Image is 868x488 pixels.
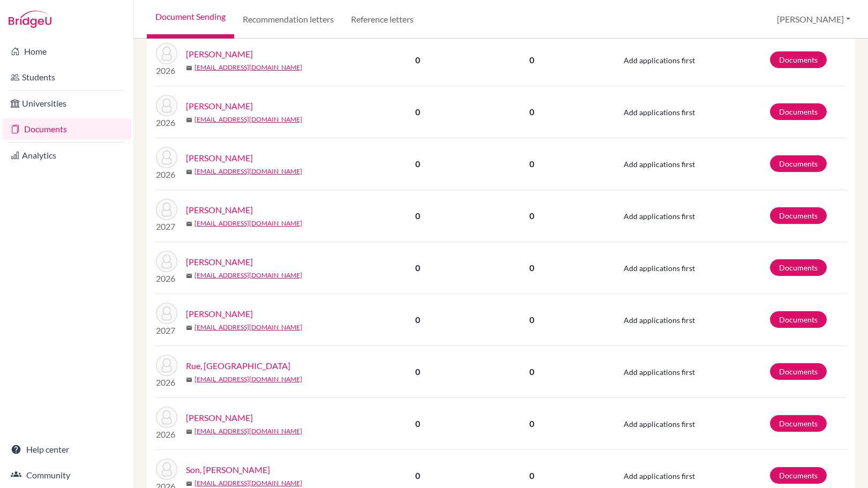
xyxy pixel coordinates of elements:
a: Documents [770,311,827,328]
span: mail [186,481,192,487]
p: 0 [466,54,597,66]
p: 0 [466,417,597,430]
a: [PERSON_NAME] [186,152,253,164]
b: 0 [415,366,420,377]
p: 2027 [156,324,177,337]
a: Documents [770,467,827,484]
b: 0 [415,314,420,325]
span: mail [186,65,192,71]
a: Analytics [2,145,131,166]
a: Documents [770,207,827,224]
a: [EMAIL_ADDRESS][DOMAIN_NAME] [194,478,302,488]
p: 0 [466,365,597,378]
a: Documents [2,118,131,140]
b: 0 [415,418,420,429]
a: Son, [PERSON_NAME] [186,463,270,476]
img: Shin, Taeyoung [156,407,177,428]
span: mail [186,117,192,123]
a: [EMAIL_ADDRESS][DOMAIN_NAME] [194,167,302,176]
button: [PERSON_NAME] [772,9,855,29]
p: 2026 [156,64,177,77]
p: 2026 [156,376,177,389]
span: Add applications first [624,160,695,169]
a: Documents [770,363,827,380]
span: mail [186,377,192,383]
span: mail [186,169,192,175]
span: mail [186,429,192,435]
a: [PERSON_NAME] [186,256,253,268]
a: [EMAIL_ADDRESS][DOMAIN_NAME] [194,271,302,280]
a: [EMAIL_ADDRESS][DOMAIN_NAME] [194,322,302,332]
b: 0 [415,470,420,481]
a: Documents [770,155,827,172]
b: 0 [415,107,420,117]
p: 0 [466,157,597,170]
p: 2026 [156,272,177,285]
a: Universities [2,93,131,114]
b: 0 [415,262,420,273]
b: 0 [415,211,420,221]
a: [EMAIL_ADDRESS][DOMAIN_NAME] [194,219,302,228]
img: Lee, Yehwan [156,95,177,116]
a: Help center [2,439,131,460]
img: Bridge-U [9,11,51,28]
p: 2026 [156,428,177,441]
a: Documents [770,51,827,68]
b: 0 [415,55,420,65]
img: Kim, Eunseo [156,43,177,64]
a: Students [2,66,131,88]
span: mail [186,273,192,279]
a: [PERSON_NAME] [186,307,253,320]
a: [EMAIL_ADDRESS][DOMAIN_NAME] [194,63,302,72]
img: Richardson, Landon [156,303,177,324]
p: 0 [466,106,597,118]
p: 0 [466,313,597,326]
img: Lucero, Elijah [156,147,177,168]
img: Rue, Kyoumbin [156,355,177,376]
p: 2026 [156,168,177,181]
a: Home [2,41,131,62]
a: [EMAIL_ADDRESS][DOMAIN_NAME] [194,115,302,124]
b: 0 [415,159,420,169]
span: Add applications first [624,367,695,377]
span: mail [186,325,192,331]
span: Add applications first [624,419,695,429]
span: Add applications first [624,56,695,65]
a: [EMAIL_ADDRESS][DOMAIN_NAME] [194,426,302,436]
p: 2027 [156,220,177,233]
span: Add applications first [624,264,695,273]
a: [PERSON_NAME] [186,48,253,61]
a: [PERSON_NAME] [186,411,253,424]
p: 0 [466,261,597,274]
p: 0 [466,469,597,482]
span: mail [186,221,192,227]
a: Documents [770,259,827,276]
img: McCullough, Keith [156,199,177,220]
a: [PERSON_NAME] [186,204,253,216]
img: Son, Yijun [156,459,177,480]
p: 0 [466,209,597,222]
a: Documents [770,415,827,432]
span: Add applications first [624,212,695,221]
span: Add applications first [624,471,695,481]
span: Add applications first [624,108,695,117]
a: Documents [770,103,827,120]
a: Community [2,464,131,486]
p: 2026 [156,116,177,129]
img: McCullough, Isaiah [156,251,177,272]
span: Add applications first [624,316,695,325]
a: [EMAIL_ADDRESS][DOMAIN_NAME] [194,374,302,384]
a: Rue, [GEOGRAPHIC_DATA] [186,359,290,372]
a: [PERSON_NAME] [186,100,253,112]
